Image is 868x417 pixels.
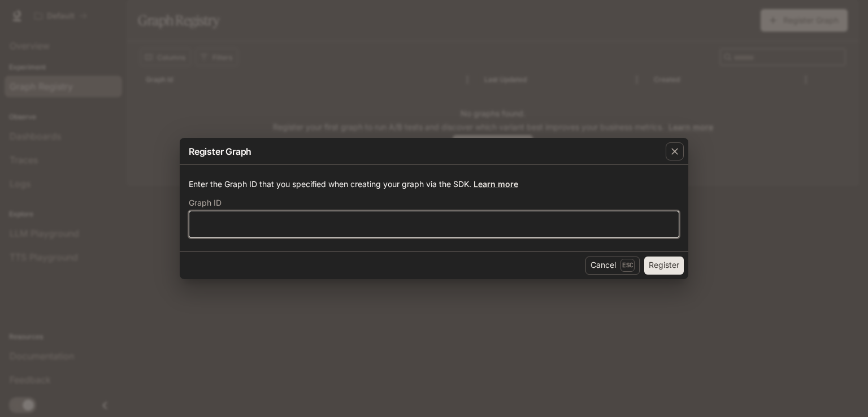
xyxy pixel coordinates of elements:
[620,259,635,271] p: Esc
[189,145,251,158] p: Register Graph
[474,179,518,189] a: Learn more
[189,199,222,207] p: Graph ID
[644,257,684,275] button: Register
[585,257,640,275] button: CancelEsc
[189,179,679,190] p: Enter the Graph ID that you specified when creating your graph via the SDK.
